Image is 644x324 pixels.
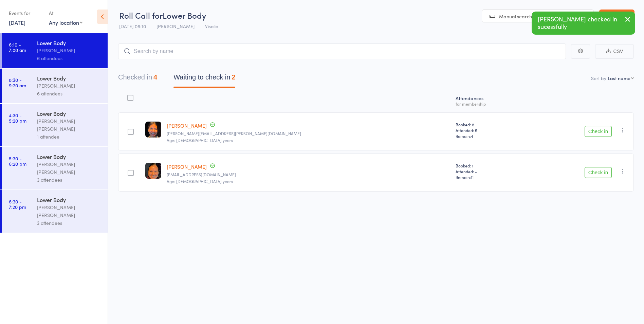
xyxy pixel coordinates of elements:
[532,12,635,35] div: [PERSON_NAME] checked in sucessfully
[2,147,108,190] a: 5:30 -6:20 pmLower Body[PERSON_NAME] [PERSON_NAME]3 attendees
[456,122,524,127] span: Booked: 8
[37,160,102,176] div: [PERSON_NAME] [PERSON_NAME]
[167,178,233,184] span: Age: [DEMOGRAPHIC_DATA] years
[9,156,26,166] time: 5:30 - 6:20 pm
[37,39,102,47] div: Lower Body
[37,176,102,184] div: 3 attendees
[37,47,102,54] div: [PERSON_NAME]
[456,174,524,180] span: Remain:
[9,77,26,88] time: 8:30 - 9:20 am
[167,122,207,129] a: [PERSON_NAME]
[591,75,606,82] label: Sort by
[456,163,524,168] span: Booked: 1
[2,33,108,68] a: 6:10 -7:00 amLower Body[PERSON_NAME]6 attendees
[471,174,474,180] span: 11
[119,23,146,30] span: [DATE] 06:10
[167,137,233,143] span: Age: [DEMOGRAPHIC_DATA] years
[9,42,26,53] time: 6:10 - 7:00 am
[37,90,102,97] div: 6 attendees
[37,203,102,219] div: [PERSON_NAME] [PERSON_NAME]
[9,19,25,26] a: [DATE]
[456,102,524,106] div: for membership
[471,133,473,139] span: 4
[205,23,218,30] span: Visalia
[608,75,630,82] div: Last name
[9,7,42,19] div: Events for
[145,163,161,179] img: image1742317554.png
[163,10,206,21] span: Lower Body
[9,199,26,210] time: 6:30 - 7:20 pm
[118,43,566,59] input: Search by name
[456,133,524,139] span: Remain:
[167,131,450,136] small: garcia.leticia.79@gmail.com
[37,196,102,203] div: Lower Body
[37,133,102,141] div: 1 attendee
[49,19,82,26] div: Any location
[453,91,527,109] div: Atten­dances
[585,126,612,137] button: Check in
[2,69,108,103] a: 8:30 -9:20 amLower Body[PERSON_NAME]6 attendees
[595,44,634,59] button: CSV
[173,70,235,88] button: Waiting to check in2
[118,70,157,88] button: Checked in4
[145,122,161,138] img: image1734206417.png
[167,172,450,177] small: Cocostarr_4@hotmail.com
[2,190,108,233] a: 6:30 -7:20 pmLower Body[PERSON_NAME] [PERSON_NAME]3 attendees
[37,117,102,133] div: [PERSON_NAME] [PERSON_NAME]
[456,127,524,133] span: Attended: 5
[37,110,102,117] div: Lower Body
[2,104,108,146] a: 4:30 -5:20 pmLower Body[PERSON_NAME] [PERSON_NAME]1 attendee
[37,74,102,82] div: Lower Body
[9,112,26,123] time: 4:30 - 5:20 pm
[37,219,102,227] div: 3 attendees
[585,167,612,178] button: Check in
[49,7,82,19] div: At
[232,73,235,81] div: 2
[456,168,524,174] span: Attended: -
[37,54,102,62] div: 6 attendees
[153,73,157,81] div: 4
[119,10,163,21] span: Roll Call for
[37,82,102,90] div: [PERSON_NAME]
[37,153,102,160] div: Lower Body
[599,10,634,23] a: Exit roll call
[157,23,195,30] span: [PERSON_NAME]
[167,163,207,170] a: [PERSON_NAME]
[499,13,532,20] span: Manual search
